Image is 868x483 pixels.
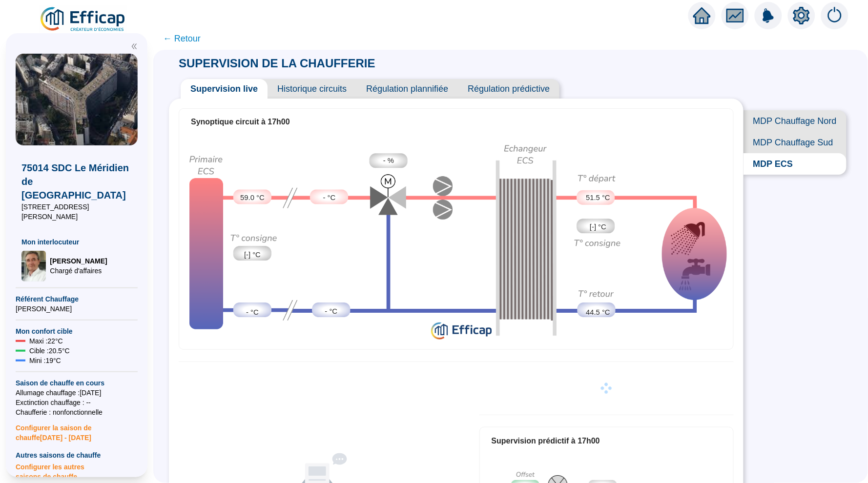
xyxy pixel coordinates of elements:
[244,249,261,260] span: [-] °C
[39,6,127,33] img: efficap energie logo
[590,221,606,232] span: [-] °C
[181,79,268,99] span: Supervision live
[16,450,138,460] span: Autres saisons de chauffe
[744,110,847,132] span: MDP Chauffage Nord
[16,388,138,398] span: Allumage chauffage : [DATE]
[586,192,610,203] span: 51.5 °C
[744,132,847,153] span: MDP Chauffage Sud
[29,346,70,356] span: Cible : 20.5 °C
[586,307,610,318] span: 44.5 °C
[16,407,138,417] span: Chaufferie : non fonctionnelle
[744,153,847,175] span: MDP ECS
[16,294,138,304] span: Référent Chauffage
[163,32,201,45] span: ← Retour
[169,57,385,70] span: SUPERVISION DE LA CHAUFFERIE
[240,192,265,203] span: 59.0 °C
[726,7,744,24] span: fund
[179,136,733,346] img: ecs-supervision.4e789799f7049b378e9c.png
[179,136,733,346] div: Synoptique
[323,192,336,203] span: - °C
[755,2,782,29] img: alerts
[50,266,107,276] span: Chargé d'affaires
[16,326,138,336] span: Mon confort cible
[356,79,458,99] span: Régulation plannifiée
[50,256,107,266] span: [PERSON_NAME]
[383,155,394,166] span: - %
[131,43,138,50] span: double-left
[268,79,356,99] span: Historique circuits
[29,356,61,365] span: Mini : 19 °C
[458,79,559,99] span: Régulation prédictive
[21,251,46,282] img: Chargé d'affaires
[325,306,338,317] span: - °C
[246,307,259,318] span: - °C
[16,304,138,314] span: [PERSON_NAME]
[21,237,132,247] span: Mon interlocuteur
[16,398,138,407] span: Exctinction chauffage : --
[16,417,138,443] span: Configurer la saison de chauffe [DATE] - [DATE]
[693,7,711,24] span: home
[16,460,138,482] span: Configurer les autres saisons de chauffe
[492,435,722,447] div: Supervision prédictif à 17h00
[29,336,63,346] span: Maxi : 22 °C
[16,378,138,388] span: Saison de chauffe en cours
[793,7,810,24] span: setting
[191,116,722,128] div: Synoptique circuit à 17h00
[21,202,132,221] span: [STREET_ADDRESS][PERSON_NAME]
[21,161,132,202] span: 75014 SDC Le Méridien de [GEOGRAPHIC_DATA]
[821,2,848,29] img: alerts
